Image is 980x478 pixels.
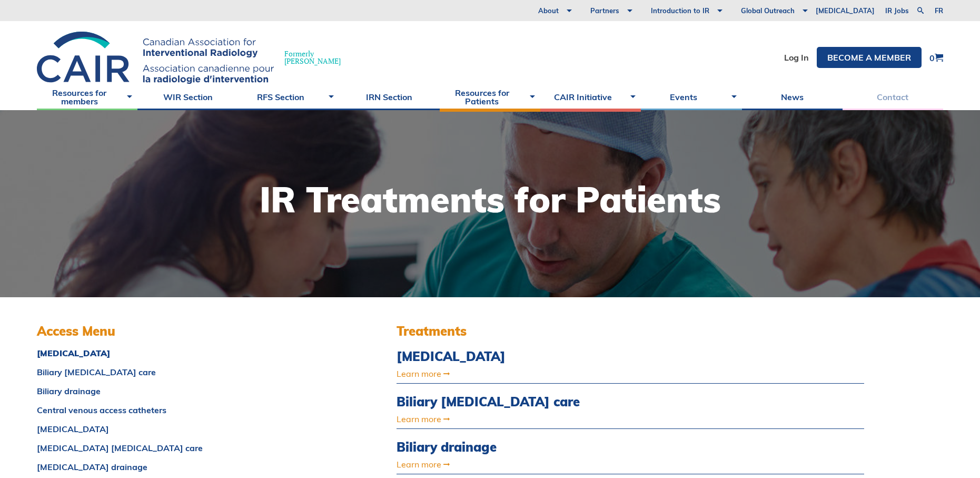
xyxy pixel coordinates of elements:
[397,415,724,423] a: Learn more
[37,463,344,471] a: [MEDICAL_DATA] drainage
[37,406,344,414] a: Central venous access catheters
[37,368,344,376] a: Biliary [MEDICAL_DATA] care
[397,324,864,339] h3: Treatments
[641,84,741,110] a: Events
[260,182,721,217] h1: IR Treatments for Patients
[37,425,344,433] a: [MEDICAL_DATA]
[397,369,724,378] a: Learn more
[397,349,724,364] a: [MEDICAL_DATA]
[817,47,922,68] a: Become a member
[397,440,724,455] a: Biliary drainage
[397,394,724,409] a: Biliary [MEDICAL_DATA] care
[37,324,344,339] h3: Access Menu
[540,84,641,110] a: CAIR Initiative
[397,460,724,469] a: Learn more
[37,444,344,452] a: [MEDICAL_DATA] [MEDICAL_DATA] care
[742,84,843,110] a: News
[37,32,274,84] img: CIRA
[238,84,339,110] a: RFS Section
[843,84,943,110] a: Contact
[37,32,351,84] a: Formerly[PERSON_NAME]
[284,50,341,65] span: Formerly [PERSON_NAME]
[339,84,440,110] a: IRN Section
[440,84,540,110] a: Resources for Patients
[37,387,344,395] a: Biliary drainage
[935,7,943,14] a: fr
[784,53,809,62] a: Log In
[37,349,344,357] a: [MEDICAL_DATA]
[37,84,137,110] a: Resources for members
[137,84,238,110] a: WIR Section
[929,53,943,62] a: 0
